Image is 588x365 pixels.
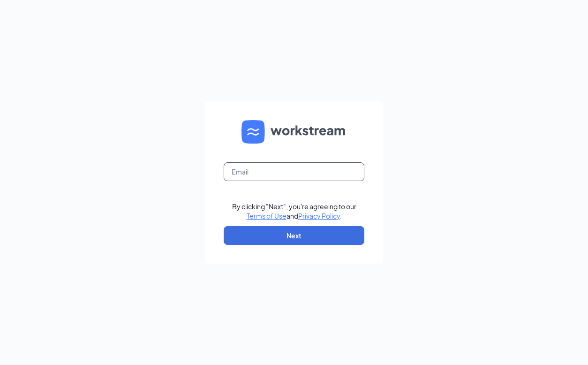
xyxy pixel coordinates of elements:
[298,212,340,220] a: Privacy Policy
[224,226,364,245] button: Next
[232,202,356,221] div: By clicking "Next", you're agreeing to our and .
[224,162,364,181] input: Email
[241,120,347,144] img: WS logo and Workstream text
[247,212,286,220] a: Terms of Use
